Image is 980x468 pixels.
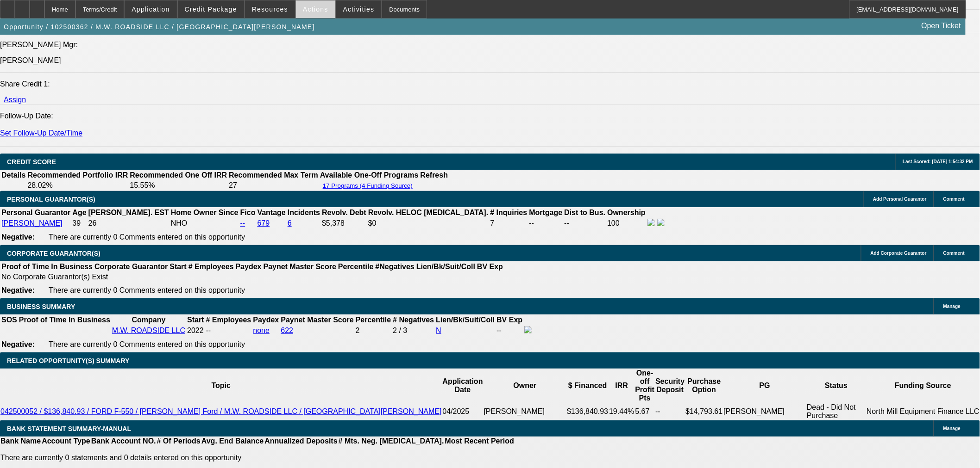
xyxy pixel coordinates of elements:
p: There are currently 0 statements and 0 details entered on this opportunity [0,454,514,462]
b: Lien/Bk/Suit/Coll [436,316,495,324]
th: Most Recent Period [445,437,515,446]
td: -- [529,218,563,228]
a: 042500052 / $136,840.93 / FORD F-550 / [PERSON_NAME] Ford / M.W. ROADSIDE LLC / [GEOGRAPHIC_DATA]... [0,407,442,415]
td: 19.44% [609,403,634,420]
b: [PERSON_NAME]. EST [88,209,169,216]
th: # Mts. Neg. [MEDICAL_DATA]. [338,437,445,446]
b: Negative: [1,340,35,348]
b: Home Owner Since [171,209,239,216]
button: Application [125,0,176,18]
span: There are currently 0 Comments entered on this opportunity [49,233,245,241]
th: Refresh [420,171,449,180]
button: Actions [296,0,335,18]
th: One-off Profit Pts [635,369,655,403]
th: Purchase Option [685,369,723,403]
span: Application [132,6,170,13]
b: Age [72,209,86,216]
span: Last Scored: [DATE] 1:54:32 PM [903,159,973,164]
span: Actions [303,6,328,13]
th: Recommended Portfolio IRR [27,171,128,180]
span: Credit Package [185,6,237,13]
th: Available One-Off Programs [320,171,419,180]
b: Mortgage [529,209,563,216]
b: Personal Guarantor [1,209,70,216]
td: 26 [88,218,170,228]
a: N [436,326,441,334]
span: Activities [343,6,375,13]
td: -- [496,326,523,336]
button: Activities [336,0,382,18]
th: Owner [484,369,567,403]
th: Proof of Time In Business [1,262,93,271]
th: Proof of Time In Business [19,315,111,325]
b: Percentile [338,263,373,271]
th: Details [1,171,26,180]
a: none [253,326,270,334]
td: 28.02% [27,181,128,190]
span: BUSINESS SUMMARY [7,303,75,310]
b: Revolv. Debt [322,209,366,216]
th: Recommended One Off IRR [129,171,227,180]
td: NHO [170,218,239,228]
span: There are currently 0 Comments entered on this opportunity [49,286,245,294]
b: Vantage [258,209,286,216]
a: 6 [288,219,292,227]
b: # Employees [188,263,234,271]
span: Manage [943,426,961,431]
th: Security Deposit [655,369,685,403]
a: -- [240,219,245,227]
span: Opportunity / 102500362 / M.W. ROADSIDE LLC / [GEOGRAPHIC_DATA][PERSON_NAME] [4,23,315,31]
span: RELATED OPPORTUNITY(S) SUMMARY [7,357,129,364]
th: Annualized Deposits [264,437,338,446]
a: 679 [258,219,270,227]
th: Status [806,369,866,403]
button: Credit Package [178,0,244,18]
td: -- [564,218,606,228]
th: Recommended Max Term [228,171,319,180]
td: 04/2025 [442,403,484,420]
span: Comment [943,197,965,202]
b: Paydex [236,263,262,271]
button: Resources [245,0,295,18]
td: $0 [368,218,489,228]
b: Fico [240,209,256,216]
span: PERSONAL GUARANTOR(S) [7,196,95,203]
span: Comment [943,251,965,256]
span: Manage [943,304,961,309]
button: 17 Programs (4 Funding Source) [320,182,415,190]
b: #Negatives [376,263,415,271]
b: Dist to Bus. [565,209,606,216]
th: Funding Source [866,369,980,403]
td: No Corporate Guarantor(s) Exist [1,272,507,282]
b: Negative: [1,286,35,294]
b: Company [132,316,166,324]
td: $14,793.61 [685,403,723,420]
div: 2 [356,326,391,335]
b: Ownership [607,209,646,216]
th: # Of Periods [157,437,201,446]
span: There are currently 0 Comments entered on this opportunity [49,340,245,348]
a: [PERSON_NAME] [1,219,63,227]
span: -- [206,326,211,334]
b: Corporate Guarantor [94,263,168,271]
a: 622 [281,326,293,334]
span: Resources [252,6,288,13]
td: 15.55% [129,181,227,190]
img: facebook-icon.png [524,326,532,333]
b: Paynet Master Score [281,316,353,324]
span: CORPORATE GUARANTOR(S) [7,250,101,257]
td: 7 [490,218,528,228]
td: [PERSON_NAME] [723,403,807,420]
img: linkedin-icon.png [657,219,665,226]
b: Paynet Master Score [264,263,336,271]
b: # Negatives [393,316,434,324]
span: CREDIT SCORE [7,158,56,166]
td: $136,840.93 [566,403,609,420]
b: # Employees [206,316,251,324]
div: 2 / 3 [393,326,434,335]
td: Dead - Did Not Purchase [806,403,866,420]
b: Percentile [356,316,391,324]
span: Add Personal Guarantor [873,197,927,202]
td: -- [655,403,685,420]
th: IRR [609,369,634,403]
